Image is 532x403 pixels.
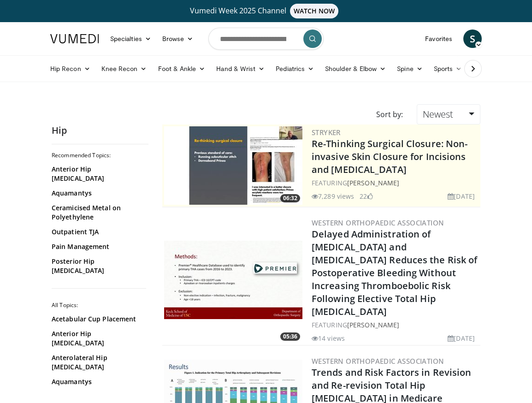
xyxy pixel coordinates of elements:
a: Western Orthopaedic Association [312,218,444,227]
a: Newest [417,104,480,124]
img: 8b7f9f3d-c0d8-4f20-9fbb-c6dda7c68f65.300x170_q85_crop-smart_upscale.jpg [164,241,302,319]
a: Pediatrics [270,59,319,78]
div: FEATURING [312,178,479,188]
a: Posterior Hip [MEDICAL_DATA] [52,257,144,275]
a: Aquamantys [52,189,144,198]
div: Sort by: [369,104,410,124]
a: Outpatient TJA [52,227,144,237]
a: [PERSON_NAME] [347,320,399,329]
h2: Recommended Topics: [52,152,146,159]
a: Hand & Wrist [211,59,270,78]
a: Ceramicised Metal on Polyethylene [52,203,144,222]
a: Shoulder & Elbow [319,59,391,78]
a: Pain Management [52,242,144,251]
h2: All Topics: [52,302,146,309]
a: Favorites [420,30,458,48]
a: Anterolateral Hip [MEDICAL_DATA] [52,353,144,372]
a: Aquamantys [52,377,144,386]
a: Knee Recon [96,59,153,78]
a: Re-Thinking Surgical Closure: Non-invasive Skin Closure for Incisions and [MEDICAL_DATA] [312,137,467,176]
a: Blood Loss Management [52,392,144,401]
a: Western Orthopaedic Association [312,356,444,366]
a: 06:32 [164,126,302,205]
a: [PERSON_NAME] [347,178,399,187]
li: 7,289 views [312,191,354,201]
span: WATCH NOW [290,4,339,18]
li: 14 views [312,333,345,343]
a: 05:36 [164,241,302,319]
li: 22 [360,191,372,201]
a: Anterior Hip [MEDICAL_DATA] [52,165,144,183]
a: Vumedi Week 2025 ChannelWATCH NOW [45,4,487,18]
div: FEATURING [312,320,479,330]
span: 05:36 [280,332,300,341]
li: [DATE] [448,191,475,201]
img: VuMedi Logo [50,34,99,43]
a: Browse [157,30,199,48]
span: Newest [423,108,453,120]
a: Hip Recon [45,59,96,78]
a: Sports [428,59,468,78]
li: [DATE] [448,333,475,343]
h2: Hip [52,124,148,136]
span: 06:32 [280,194,300,202]
a: Anterior Hip [MEDICAL_DATA] [52,329,144,348]
input: Search topics, interventions [208,28,324,50]
a: Specialties [105,30,157,48]
a: Delayed Administration of [MEDICAL_DATA] and [MEDICAL_DATA] Reduces the Risk of Postoperative Ble... [312,228,477,318]
a: Spine [391,59,428,78]
img: f1f532c3-0ef6-42d5-913a-00ff2bbdb663.300x170_q85_crop-smart_upscale.jpg [164,126,302,205]
a: Foot & Ankle [153,59,211,78]
a: Acetabular Cup Placement [52,314,144,324]
a: S [463,30,482,48]
a: Stryker [312,128,341,137]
